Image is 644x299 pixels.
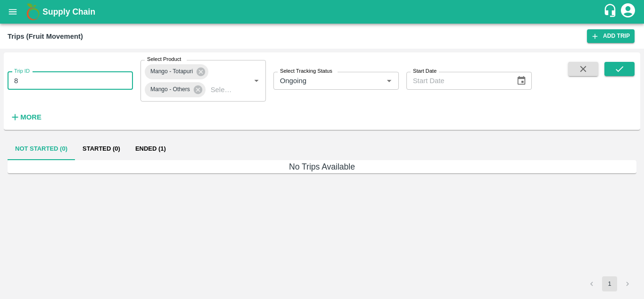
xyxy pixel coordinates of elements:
button: open drawer [2,1,24,23]
input: Start Date [406,72,509,90]
span: Mango - Others [145,85,196,94]
button: Open [383,75,395,87]
nav: pagination navigation [583,276,636,291]
button: Not Started (0) [8,137,75,160]
div: Mango - Others [145,82,206,97]
a: Add Trip [587,29,635,43]
button: Open [250,75,263,87]
label: Select Tracking Status [280,68,332,75]
label: Trip ID [14,68,30,75]
strong: More [20,113,41,121]
div: customer-support [603,3,619,20]
button: page 1 [602,276,617,291]
label: Start Date [413,68,437,75]
div: account of current user [619,2,636,22]
a: Supply Chain [42,5,603,18]
button: Started (0) [75,137,128,160]
b: Supply Chain [42,7,95,17]
div: Mango - Totapuri [145,64,208,79]
input: Enter Trip ID [8,72,133,90]
button: Ended (1) [128,137,173,160]
input: Select Product [207,84,235,96]
button: More [8,109,44,125]
img: logo [24,2,42,21]
h6: No Trips Available [8,160,636,173]
input: Select Tracking Status [276,75,368,87]
label: Select Product [147,56,181,63]
span: Mango - Totapuri [145,67,198,77]
div: Trips (Fruit Movement) [8,30,83,43]
button: Choose date [512,72,530,90]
